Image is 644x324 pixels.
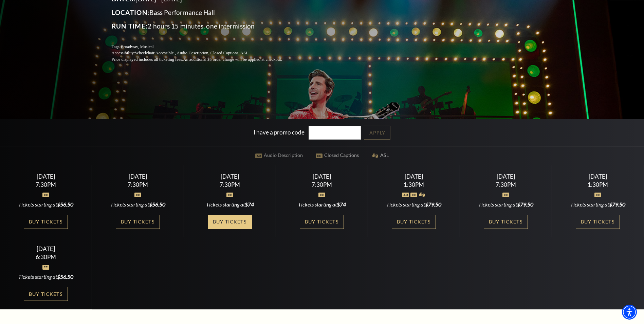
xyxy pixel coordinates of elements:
a: Buy Tickets [300,215,344,229]
span: $74 [245,201,254,208]
div: 6:30PM [8,254,84,260]
div: [DATE] [284,173,360,180]
div: Tickets starting at [100,201,176,208]
span: Wheelchair Accessible , Audio Description, Closed Captions, ASL [135,51,248,55]
a: Buy Tickets [24,215,68,229]
div: Tickets starting at [468,201,544,208]
div: 1:30PM [560,182,636,187]
a: Buy Tickets [392,215,436,229]
a: Buy Tickets [24,287,68,301]
div: 7:30PM [100,182,176,187]
div: Tickets starting at [376,201,452,208]
label: I have a promo code [254,128,305,136]
a: Buy Tickets [484,215,528,229]
span: $79.50 [609,201,625,208]
span: $79.50 [517,201,533,208]
div: Accessibility Menu [622,305,637,320]
div: Tickets starting at [8,273,84,281]
div: Tickets starting at [192,201,268,208]
span: $56.50 [57,273,73,280]
div: Tickets starting at [284,201,360,208]
a: Buy Tickets [576,215,620,229]
div: 7:30PM [284,182,360,187]
p: Tags: [112,44,298,50]
div: [DATE] [8,173,84,180]
div: 1:30PM [376,182,452,187]
div: [DATE] [8,245,84,252]
div: 7:30PM [192,182,268,187]
span: An additional $5 order charge will be applied at checkout. [183,57,282,62]
a: Buy Tickets [208,215,252,229]
p: Price displayed includes all ticketing fees. [112,56,298,63]
p: Accessibility: [112,50,298,56]
span: $79.50 [425,201,441,208]
p: Bass Performance Hall [112,7,298,18]
div: [DATE] [560,173,636,180]
div: [DATE] [192,173,268,180]
span: Broadway, Musical [121,44,153,49]
div: Tickets starting at [8,201,84,208]
a: Buy Tickets [116,215,160,229]
div: 7:30PM [468,182,544,187]
p: 2 hours 15 minutes, one intermission [112,21,298,32]
span: $56.50 [57,201,73,208]
div: [DATE] [468,173,544,180]
span: $74 [337,201,346,208]
div: 7:30PM [8,182,84,187]
div: [DATE] [100,173,176,180]
span: Run Time: [112,22,148,30]
div: Tickets starting at [560,201,636,208]
div: [DATE] [376,173,452,180]
span: Location: [112,8,150,16]
span: $56.50 [149,201,165,208]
